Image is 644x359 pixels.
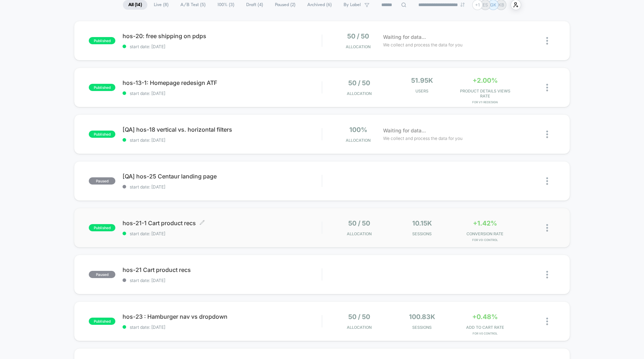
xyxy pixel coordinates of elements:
p: ES [483,2,488,8]
span: hos-21-1 Cart product recs [123,219,322,227]
img: end [460,3,465,7]
p: GK [490,2,496,8]
span: Waiting for data... [383,127,426,135]
img: close [546,271,548,278]
span: Allocation [346,44,371,49]
img: close [546,224,548,232]
span: published [89,37,115,44]
span: hos-23 : Hamburger nav vs dropdown [123,313,322,320]
span: By Label [344,2,361,8]
span: 50 / 50 [348,313,370,321]
span: start date: [DATE] [123,231,322,236]
span: hos-20: free shipping on pdps [123,32,322,40]
span: Waiting for data... [383,33,426,41]
span: hos-21 Cart product recs [123,266,322,273]
span: Allocation [347,91,372,96]
span: start date: [DATE] [123,324,322,330]
span: +1.42% [473,219,497,227]
img: close [546,131,548,138]
span: start date: [DATE] [123,137,322,143]
span: [QA] hos-25 Centaur landing page [123,173,322,180]
span: paused [89,271,115,278]
span: +0.48% [472,313,498,321]
span: for v0: control [455,238,515,242]
span: start date: [DATE] [123,278,322,283]
span: 100% [349,126,367,133]
span: hos-13-1: Homepage redesign ATF [123,79,322,86]
span: for v1: redesign [455,100,515,104]
span: 50 / 50 [348,79,370,87]
span: We collect and process the data for you [383,41,463,48]
span: Users [392,88,452,94]
span: 10.15k [412,219,432,227]
span: Sessions [392,231,452,236]
span: 50 / 50 [348,219,370,227]
img: close [546,177,548,185]
span: CONVERSION RATE [455,231,515,236]
span: Allocation [347,231,372,236]
span: +2.00% [473,77,498,84]
span: ADD TO CART RATE [455,325,515,330]
p: KB [498,2,504,8]
span: paused [89,177,115,185]
span: Allocation [347,325,372,330]
span: published [89,131,115,138]
span: Allocation [346,138,371,143]
span: Sessions [392,325,452,330]
span: start date: [DATE] [123,184,322,190]
span: 100.83k [409,313,435,321]
img: close [546,318,548,325]
span: published [89,84,115,91]
span: 51.95k [411,77,433,84]
span: We collect and process the data for you [383,135,463,142]
span: for v0 control [455,332,515,335]
span: [QA] hos-18 vertical vs. horizontal filters [123,126,322,133]
span: start date: [DATE] [123,44,322,49]
img: close [546,37,548,45]
img: close [546,84,548,91]
span: start date: [DATE] [123,91,322,96]
span: PRODUCT DETAILS VIEWS RATE [455,88,515,99]
span: published [89,318,115,325]
span: 50 / 50 [347,32,369,40]
span: published [89,224,115,231]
